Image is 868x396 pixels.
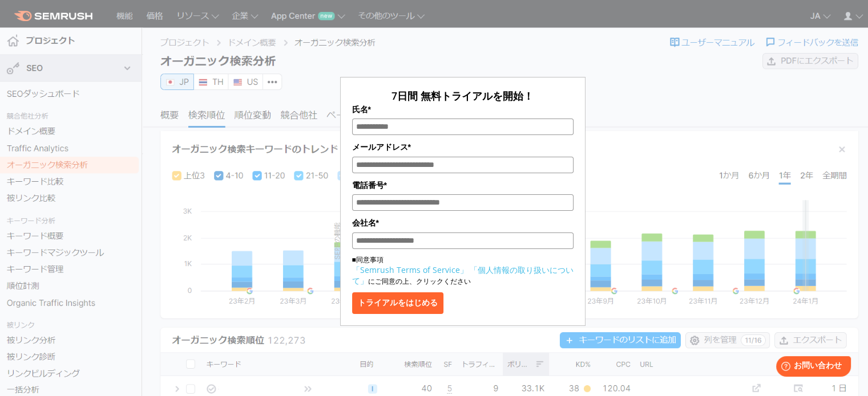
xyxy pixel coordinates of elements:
[391,89,534,103] span: 7日間 無料トライアルを開始！
[766,352,855,383] iframe: Help widget launcher
[352,292,443,314] button: トライアルをはじめる
[352,141,574,153] label: メールアドレス*
[352,264,574,286] a: 「個人情報の取り扱いについて」
[352,179,574,191] label: 電話番号*
[352,255,574,287] p: ■同意事項 にご同意の上、クリックください
[352,264,468,275] a: 「Semrush Terms of Service」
